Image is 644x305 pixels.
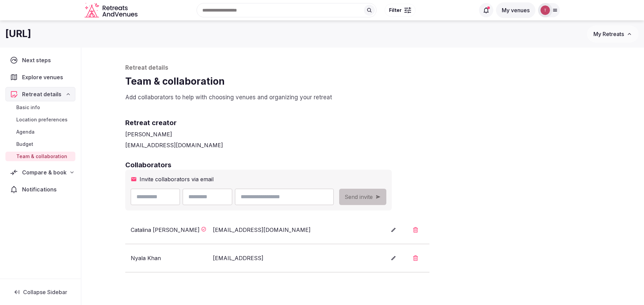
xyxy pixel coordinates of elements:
[85,3,139,18] a: Visit the homepage
[5,127,75,137] a: Agenda
[496,2,535,18] button: My venues
[22,185,59,193] span: Notifications
[213,254,333,262] div: [EMAIL_ADDRESS]
[22,73,66,81] span: Explore venues
[22,56,54,64] span: Next steps
[5,285,75,300] button: Collapse Sidebar
[22,90,61,98] span: Retreat details
[5,70,75,84] a: Explore venues
[16,129,35,135] span: Agenda
[16,141,33,148] span: Budget
[125,94,601,102] p: Add collaborators to help with choosing venues and organizing your retreat
[16,104,40,111] span: Basic info
[5,53,75,67] a: Next steps
[5,27,31,40] h1: [URL]
[5,115,75,124] a: Location preferences
[587,26,639,43] button: My Retreats
[389,7,402,14] span: Filter
[5,103,75,112] a: Basic info
[345,193,373,201] span: Send invite
[593,31,624,37] span: My Retreats
[385,4,416,17] button: Filter
[125,75,601,88] h1: Team & collaboration
[125,141,601,149] div: [EMAIL_ADDRESS][DOMAIN_NAME]
[16,116,68,123] span: Location preferences
[5,152,75,161] a: Team & collaboration
[496,7,535,14] a: My venues
[5,182,75,197] a: Notifications
[339,189,386,205] button: Send invite
[131,254,161,262] div: Nyala Khan
[22,168,67,176] span: Compare & book
[540,5,550,15] img: Thiago Martins
[213,226,333,234] div: [EMAIL_ADDRESS][DOMAIN_NAME]
[125,118,601,128] h2: Retreat creator
[85,3,139,18] svg: Retreats and Venues company logo
[125,130,601,138] div: [PERSON_NAME]
[23,289,67,295] span: Collapse Sidebar
[140,175,214,183] span: Invite collaborators via email
[131,226,200,234] div: Catalina [PERSON_NAME]
[125,160,601,170] h2: Collaborators
[5,139,75,149] a: Budget
[16,153,67,160] span: Team & collaboration
[125,64,601,72] p: Retreat details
